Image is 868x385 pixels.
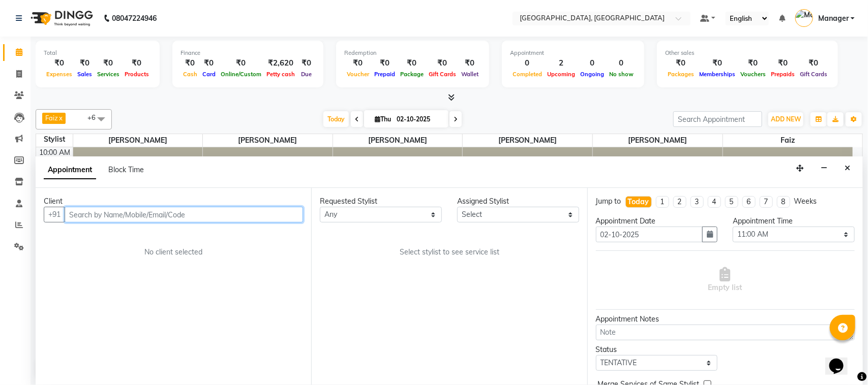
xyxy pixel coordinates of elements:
li: 6 [742,196,756,208]
span: [PERSON_NAME] [463,134,592,147]
span: [PERSON_NAME] [593,134,723,147]
iframe: chat widget [825,344,858,375]
span: Prepaids [768,71,797,78]
span: Expenses [44,71,75,78]
div: Client [44,196,303,207]
span: Upcoming [545,71,578,78]
input: Search Appointment [673,111,762,127]
div: ₹0 [297,57,315,69]
span: Sales [75,71,95,78]
span: +6 [87,113,103,121]
div: ₹0 [426,57,459,69]
button: ADD NEW [768,112,803,126]
div: Appointment Date [596,216,718,227]
span: Manager [818,13,849,24]
div: ₹0 [122,57,152,69]
li: 7 [760,196,773,208]
span: No show [607,71,636,78]
input: 2025-10-02 [394,112,444,127]
span: Faiz [45,114,58,122]
span: [PERSON_NAME] [333,134,463,147]
span: [PERSON_NAME] [73,134,203,147]
div: ₹0 [75,57,95,69]
span: Cash [181,71,200,78]
span: Petty cash [264,71,297,78]
div: Appointment Time [733,216,855,227]
div: Jump to [596,196,621,207]
div: ₹0 [200,57,218,69]
span: Thu [372,115,394,123]
b: 08047224946 [112,4,157,33]
div: ₹0 [697,57,738,69]
div: No client selected [68,247,279,258]
span: Gift Cards [426,71,459,78]
input: yyyy-mm-dd [596,227,703,242]
div: ₹0 [372,57,398,69]
div: ₹2,620 [264,57,297,69]
span: Empty list [708,267,742,293]
div: ₹0 [181,57,200,69]
div: Assigned Stylist [457,196,579,207]
span: Block Time [108,165,144,174]
div: 0 [510,57,545,69]
span: Card [200,71,218,78]
div: ₹0 [459,57,481,69]
span: Select stylist to see service list [400,247,499,258]
div: Weeks [794,196,817,207]
div: ₹0 [218,57,264,69]
button: Close [840,161,855,176]
li: 4 [708,196,721,208]
img: logo [26,4,96,33]
div: Appointment [510,49,636,57]
div: ₹0 [344,57,372,69]
div: Today [628,197,649,207]
div: ₹0 [398,57,426,69]
span: Ongoing [578,71,607,78]
div: Status [596,344,718,355]
div: 2 [545,57,578,69]
span: Prepaid [372,71,398,78]
div: 0 [578,57,607,69]
div: Other sales [665,49,830,57]
span: Voucher [344,71,372,78]
input: Search by Name/Mobile/Email/Code [65,207,303,222]
li: 1 [656,196,669,208]
span: Appointment [44,161,96,179]
span: Vouchers [738,71,768,78]
span: Products [122,71,152,78]
div: 0 [607,57,636,69]
img: Manager [795,9,813,27]
li: 8 [777,196,790,208]
span: Gift Cards [797,71,830,78]
span: Online/Custom [218,71,264,78]
span: Today [323,111,349,127]
div: Appointment Notes [596,314,855,325]
span: Package [398,71,426,78]
div: ₹0 [44,57,75,69]
span: Faiz [723,134,853,147]
span: Due [298,71,314,78]
div: Requested Stylist [320,196,442,207]
span: Packages [665,71,697,78]
div: Total [44,49,152,57]
li: 2 [673,196,686,208]
div: ₹0 [665,57,697,69]
a: x [58,114,63,122]
span: Wallet [459,71,481,78]
div: Stylist [36,134,73,145]
div: Finance [181,49,315,57]
span: Memberships [697,71,738,78]
div: Redemption [344,49,481,57]
span: [PERSON_NAME] [203,134,333,147]
div: ₹0 [797,57,830,69]
span: ADD NEW [771,115,801,123]
div: 10:00 AM [38,147,73,158]
button: +91 [44,207,65,222]
li: 3 [691,196,704,208]
div: ₹0 [768,57,797,69]
div: ₹0 [95,57,122,69]
div: ₹0 [738,57,768,69]
span: Completed [510,71,545,78]
span: Services [95,71,122,78]
li: 5 [725,196,738,208]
